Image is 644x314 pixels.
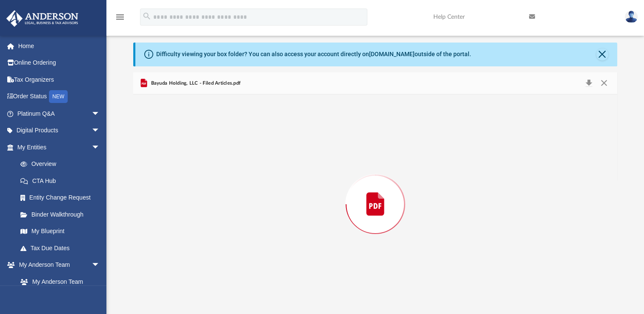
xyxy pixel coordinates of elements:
a: CTA Hub [12,172,113,189]
a: [DOMAIN_NAME] [369,51,415,57]
img: User Pic [625,11,638,23]
i: search [142,11,152,21]
a: My Blueprint [12,223,109,240]
a: Tax Due Dates [12,240,113,257]
a: Entity Change Request [12,189,113,206]
div: Difficulty viewing your box folder? You can also access your account directly on outside of the p... [156,50,471,59]
span: arrow_drop_down [92,105,109,123]
button: Download [581,77,596,89]
img: Anderson Advisors Platinum Portal [4,10,81,27]
a: Overview [12,156,113,173]
a: Tax Organizers [6,71,113,88]
a: Home [6,37,113,54]
span: arrow_drop_down [92,122,109,140]
span: arrow_drop_down [92,139,109,156]
a: Digital Productsarrow_drop_down [6,122,113,139]
button: Close [596,49,608,60]
a: My Anderson Team [12,273,104,290]
span: arrow_drop_down [92,257,109,274]
i: menu [115,12,125,22]
a: Platinum Q&Aarrow_drop_down [6,105,113,122]
a: menu [115,16,125,22]
a: My Anderson Teamarrow_drop_down [6,257,109,274]
div: NEW [49,90,68,103]
a: Order StatusNEW [6,88,113,106]
span: Bayuda Holding, LLC - Filed Articles.pdf [149,80,240,87]
a: Binder Walkthrough [12,206,113,223]
a: Online Ordering [6,54,113,71]
button: Close [596,77,611,89]
a: My Entitiesarrow_drop_down [6,139,113,156]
